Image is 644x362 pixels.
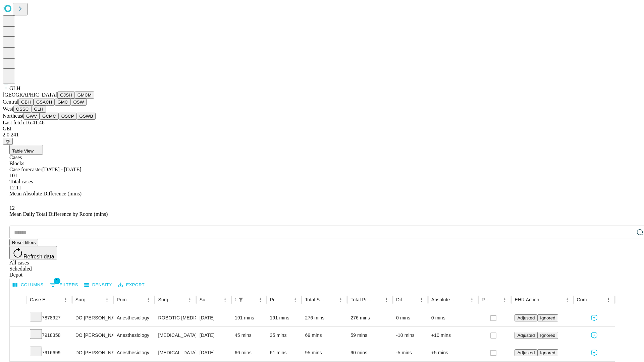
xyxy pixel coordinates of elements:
[75,297,92,302] div: Surgeon Name
[185,295,195,304] button: Menu
[23,113,40,120] button: GWV
[176,295,185,304] button: Sort
[537,349,558,356] button: Ignored
[134,295,144,304] button: Sort
[351,297,372,302] div: Total Predicted Duration
[3,138,13,145] button: @
[305,309,344,326] div: 276 mins
[396,297,407,302] div: Difference
[31,106,46,113] button: GLH
[236,295,246,304] div: 1 active filter
[517,333,535,338] span: Adjusted
[220,295,230,304] button: Menu
[396,344,425,361] div: -5 mins
[290,295,300,304] button: Menu
[12,148,34,154] span: Table View
[5,139,10,144] span: @
[431,297,457,302] div: Absolute Difference
[30,327,69,344] div: 7918358
[351,309,389,326] div: 276 mins
[117,327,151,344] div: Anesthesiology
[211,295,220,304] button: Sort
[500,295,509,304] button: Menu
[604,295,613,304] button: Menu
[102,295,112,304] button: Menu
[235,344,263,361] div: 66 mins
[77,113,96,120] button: GSWB
[9,191,82,196] span: Mean Absolute Difference (mins)
[3,120,45,125] span: Last fetch: 16:41:46
[517,315,535,320] span: Adjusted
[30,309,69,326] div: 7878927
[396,327,425,344] div: -10 mins
[540,333,555,338] span: Ignored
[540,315,555,320] span: Ignored
[93,295,102,304] button: Sort
[12,240,36,245] span: Reset filters
[18,99,34,106] button: GBH
[351,327,389,344] div: 59 mins
[200,309,228,326] div: [DATE]
[3,113,23,119] span: Northeast
[144,295,153,304] button: Menu
[467,295,477,304] button: Menu
[540,350,555,355] span: Ignored
[537,332,558,339] button: Ignored
[305,344,344,361] div: 95 mins
[351,344,389,361] div: 90 mins
[3,99,18,105] span: Central
[71,99,87,106] button: OSW
[431,344,475,361] div: +5 mins
[256,295,265,304] button: Menu
[23,254,54,259] span: Refresh data
[537,314,558,321] button: Ignored
[515,314,537,321] button: Adjusted
[3,132,641,138] div: 2.0.241
[281,295,290,304] button: Sort
[9,145,43,155] button: Table View
[336,295,345,304] button: Menu
[540,295,549,304] button: Sort
[382,295,391,304] button: Menu
[30,297,51,302] div: Case Epic Id
[117,297,133,302] div: Primary Service
[327,295,336,304] button: Sort
[9,85,20,91] span: GLH
[305,297,326,302] div: Total Scheduled Duration
[482,297,490,302] div: Resolved in EHR
[417,295,426,304] button: Menu
[246,295,256,304] button: Sort
[83,280,114,290] button: Density
[75,327,110,344] div: DO [PERSON_NAME] [PERSON_NAME] Do
[13,312,23,324] button: Expand
[13,106,32,113] button: OSSC
[3,92,57,98] span: [GEOGRAPHIC_DATA]
[491,295,500,304] button: Sort
[9,205,15,211] span: 12
[40,113,59,120] button: GCMC
[515,349,537,356] button: Adjusted
[270,344,299,361] div: 61 mins
[9,246,57,259] button: Refresh data
[9,239,38,246] button: Reset filters
[116,280,146,290] button: Export
[11,280,45,290] button: Select columns
[9,179,33,184] span: Total cases
[13,330,23,342] button: Expand
[594,295,604,304] button: Sort
[396,309,425,326] div: 0 mins
[117,309,151,326] div: Anesthesiology
[61,295,70,304] button: Menu
[3,126,641,132] div: GEI
[200,297,210,302] div: Surgery Date
[517,350,535,355] span: Adjusted
[458,295,467,304] button: Sort
[236,295,246,304] button: Show filters
[34,99,55,106] button: GSACH
[235,297,235,302] div: Scheduled In Room Duration
[13,347,23,359] button: Expand
[200,344,228,361] div: [DATE]
[562,295,572,304] button: Menu
[158,309,193,326] div: ROBOTIC [MEDICAL_DATA] TOTAL HIP
[9,185,21,190] span: 12.11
